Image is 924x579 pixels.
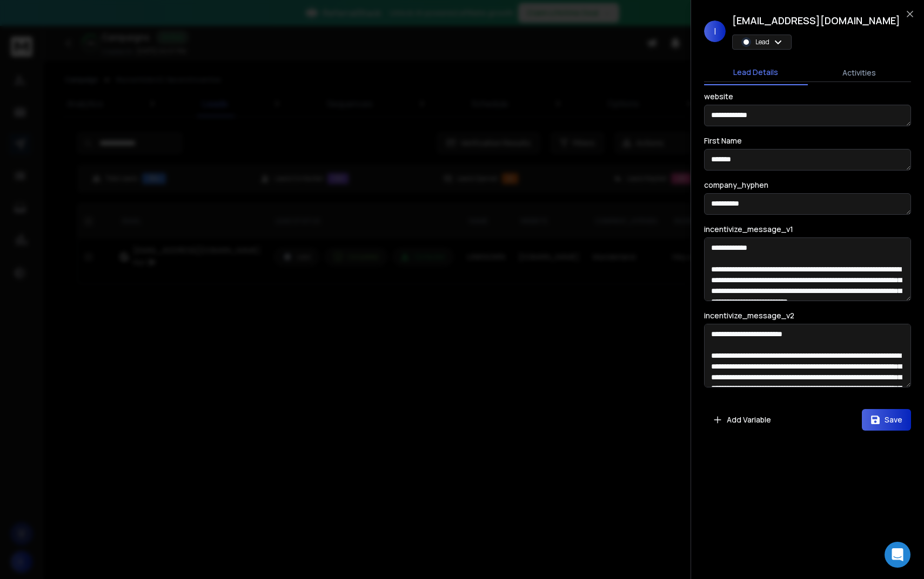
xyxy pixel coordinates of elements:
label: incentivize_message_v2 [704,312,794,319]
label: company_hyphen [704,181,768,189]
button: Activities [808,61,912,85]
p: Lead [755,38,769,46]
label: incentivize_message_v1 [704,226,793,233]
span: I [704,21,726,42]
button: Save [862,409,911,431]
button: Lead Details [704,60,808,85]
h1: [EMAIL_ADDRESS][DOMAIN_NAME] [732,13,900,28]
label: website [704,93,733,100]
label: First Name [704,137,742,145]
button: Add Variable [704,409,780,431]
div: Open Intercom Messenger [885,542,910,568]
